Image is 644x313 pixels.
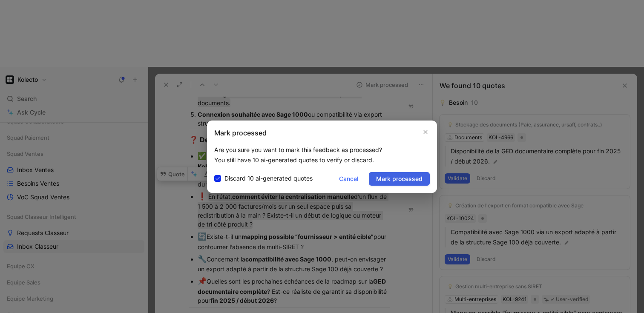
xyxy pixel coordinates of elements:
[214,128,267,138] h2: Mark processed
[369,172,430,186] button: Mark processed
[339,174,358,184] span: Cancel
[214,145,430,155] p: Are you sure you want to mark this feedback as processed?
[214,155,430,165] p: You still have 10 ai-generated quotes to verify or discard.
[332,172,365,186] button: Cancel
[376,174,423,184] span: Mark processed
[224,173,313,184] span: Discard 10 ai-generated quotes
